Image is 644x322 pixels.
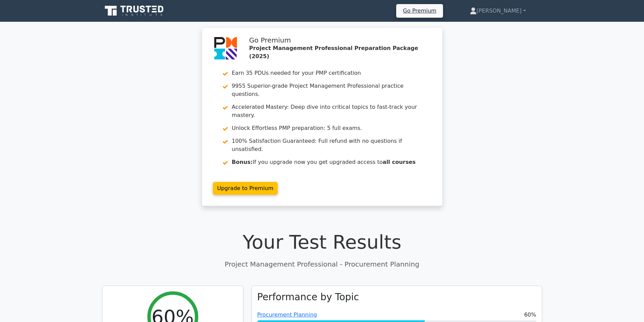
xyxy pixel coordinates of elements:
span: 60% [524,311,536,319]
h3: Performance by Topic [257,291,359,303]
a: Go Premium [399,6,440,15]
a: Upgrade to Premium [213,182,278,195]
p: Project Management Professional - Procurement Planning [102,259,542,269]
a: [PERSON_NAME] [454,4,542,18]
a: Procurement Planning [257,311,317,318]
h1: Your Test Results [102,231,542,253]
